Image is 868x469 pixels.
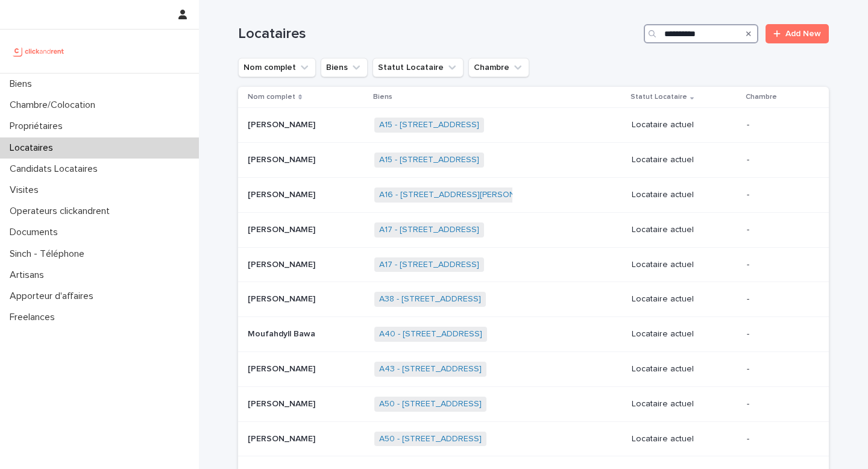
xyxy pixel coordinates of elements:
[238,58,316,77] button: Nom complet
[5,184,48,196] p: Visites
[747,399,810,409] p: -
[644,24,758,43] input: Search
[238,25,639,43] h1: Locataires
[238,247,829,282] tr: [PERSON_NAME][PERSON_NAME] A17 - [STREET_ADDRESS] Locataire actuel-
[632,434,737,444] p: Locataire actuel
[248,118,318,130] p: [PERSON_NAME]
[746,90,777,104] p: Chambre
[766,24,829,43] a: Add New
[238,177,829,212] tr: [PERSON_NAME][PERSON_NAME] A16 - [STREET_ADDRESS][PERSON_NAME] Locataire actuel-
[632,260,737,270] p: Locataire actuel
[379,225,479,235] a: A17 - [STREET_ADDRESS]
[248,432,318,444] p: [PERSON_NAME]
[238,282,829,317] tr: [PERSON_NAME][PERSON_NAME] A38 - [STREET_ADDRESS] Locataire actuel-
[747,294,810,304] p: -
[10,39,68,63] img: UCB0brd3T0yccxBKYDjQ
[379,434,482,444] a: A50 - [STREET_ADDRESS]
[747,190,810,200] p: -
[632,294,737,304] p: Locataire actuel
[238,143,829,178] tr: [PERSON_NAME][PERSON_NAME] A15 - [STREET_ADDRESS] Locataire actuel-
[5,269,54,281] p: Artisans
[379,399,482,409] a: A50 - [STREET_ADDRESS]
[248,362,318,374] p: [PERSON_NAME]
[379,294,481,304] a: A38 - [STREET_ADDRESS]
[785,30,821,38] span: Add New
[5,312,64,323] p: Freelances
[747,434,810,444] p: -
[373,90,392,104] p: Biens
[321,58,368,77] button: Biens
[5,142,63,154] p: Locataires
[747,364,810,374] p: -
[632,190,737,200] p: Locataire actuel
[5,248,94,260] p: Sinch - Téléphone
[238,421,829,456] tr: [PERSON_NAME][PERSON_NAME] A50 - [STREET_ADDRESS] Locataire actuel-
[747,260,810,270] p: -
[747,155,810,165] p: -
[747,225,810,235] p: -
[468,58,529,77] button: Chambre
[5,78,42,90] p: Biens
[747,329,810,339] p: -
[238,351,829,386] tr: [PERSON_NAME][PERSON_NAME] A43 - [STREET_ADDRESS] Locataire actuel-
[248,327,318,339] p: Moufahdyll Bawa
[5,227,68,238] p: Documents
[631,90,687,104] p: Statut Locataire
[632,155,737,165] p: Locataire actuel
[379,190,546,200] a: A16 - [STREET_ADDRESS][PERSON_NAME]
[238,108,829,143] tr: [PERSON_NAME][PERSON_NAME] A15 - [STREET_ADDRESS] Locataire actuel-
[632,120,737,130] p: Locataire actuel
[632,329,737,339] p: Locataire actuel
[379,120,479,130] a: A15 - [STREET_ADDRESS]
[379,260,479,270] a: A17 - [STREET_ADDRESS]
[238,212,829,247] tr: [PERSON_NAME][PERSON_NAME] A17 - [STREET_ADDRESS] Locataire actuel-
[248,90,295,104] p: Nom complet
[632,399,737,409] p: Locataire actuel
[747,120,810,130] p: -
[379,329,482,339] a: A40 - [STREET_ADDRESS]
[5,291,103,302] p: Apporteur d'affaires
[248,187,318,200] p: [PERSON_NAME]
[373,58,464,77] button: Statut Locataire
[5,163,107,175] p: Candidats Locataires
[5,206,119,217] p: Operateurs clickandrent
[5,121,72,132] p: Propriétaires
[5,99,105,111] p: Chambre/Colocation
[632,364,737,374] p: Locataire actuel
[238,386,829,421] tr: [PERSON_NAME][PERSON_NAME] A50 - [STREET_ADDRESS] Locataire actuel-
[379,364,482,374] a: A43 - [STREET_ADDRESS]
[248,292,318,304] p: [PERSON_NAME]
[379,155,479,165] a: A15 - [STREET_ADDRESS]
[248,153,318,165] p: [PERSON_NAME]
[238,317,829,352] tr: Moufahdyll BawaMoufahdyll Bawa A40 - [STREET_ADDRESS] Locataire actuel-
[248,397,318,409] p: [PERSON_NAME]
[248,222,318,235] p: [PERSON_NAME]
[248,257,318,270] p: [PERSON_NAME]
[632,225,737,235] p: Locataire actuel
